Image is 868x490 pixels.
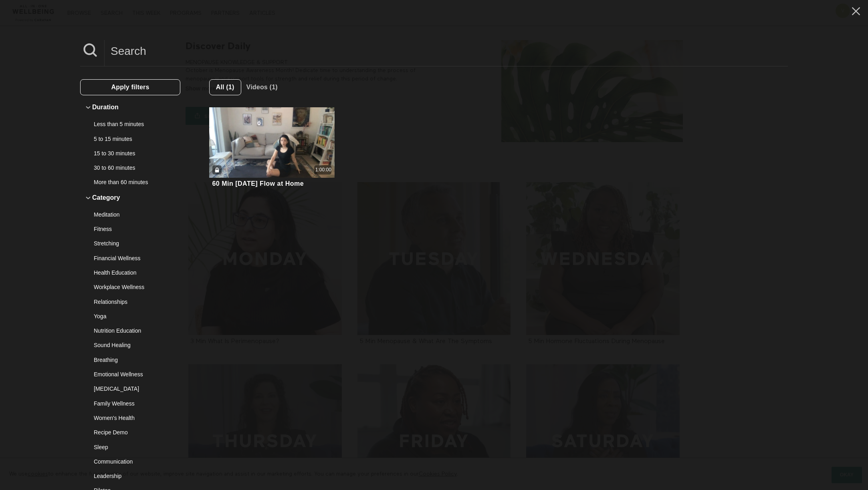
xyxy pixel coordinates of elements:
[84,117,176,131] button: Less than 5 minutes
[84,309,176,323] button: Yoga
[94,400,161,408] div: Family Wellness
[94,239,161,247] div: Stretching
[209,79,241,95] button: All (1)
[111,84,149,90] span: Apply filters
[84,411,176,425] button: Women's Health
[94,120,161,128] div: Less than 5 minutes
[84,353,176,367] button: Breathing
[84,175,176,189] button: More than 60 minutes
[209,107,335,189] a: 60 Min Mother's Day Flow at Home1:00:0060 Min [DATE] Flow at Home
[241,79,283,95] button: Videos (1)
[94,327,161,335] div: Nutrition Education
[84,440,176,454] button: Sleep
[94,385,161,393] div: [MEDICAL_DATA]
[80,79,180,95] button: Apply filters
[84,396,176,411] button: Family Wellness
[84,280,176,294] button: Workplace Wellness
[84,190,176,206] button: Category
[94,370,161,378] div: Emotional Wellness
[84,251,176,265] button: Financial Wellness
[94,269,161,277] div: Health Education
[84,425,176,440] button: Recipe Demo
[94,149,161,157] div: 15 to 30 minutes
[94,164,161,172] div: 30 to 60 minutes
[94,225,161,233] div: Fitness
[84,338,176,352] button: Sound Healing
[84,367,176,382] button: Emotional Wellness
[94,283,161,291] div: Workplace Wellness
[84,323,176,338] button: Nutrition Education
[94,135,161,143] div: 5 to 15 minutes
[94,356,161,364] div: Breathing
[94,443,161,451] div: Sleep
[94,414,161,422] div: Women's Health
[84,265,176,280] button: Health Education
[84,146,176,161] button: 15 to 30 minutes
[84,382,176,396] button: [MEDICAL_DATA]
[84,207,176,222] button: Meditation
[315,167,331,173] div: 1:00:00
[84,236,176,251] button: Stretching
[94,211,161,219] div: Meditation
[94,341,161,349] div: Sound Healing
[84,161,176,175] button: 30 to 60 minutes
[105,40,788,62] input: Search
[94,178,161,186] div: More than 60 minutes
[94,254,161,262] div: Financial Wellness
[94,428,161,436] div: Recipe Demo
[84,295,176,309] button: Relationships
[94,458,161,466] div: Communication
[246,84,278,90] span: Videos (1)
[212,180,304,187] div: 60 Min [DATE] Flow at Home
[94,472,161,480] div: Leadership
[216,84,234,90] span: All (1)
[84,132,176,146] button: 5 to 15 minutes
[94,298,161,306] div: Relationships
[94,312,161,320] div: Yoga
[84,222,176,236] button: Fitness
[84,99,176,115] button: Duration
[84,469,176,483] button: Leadership
[84,454,176,469] button: Communication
